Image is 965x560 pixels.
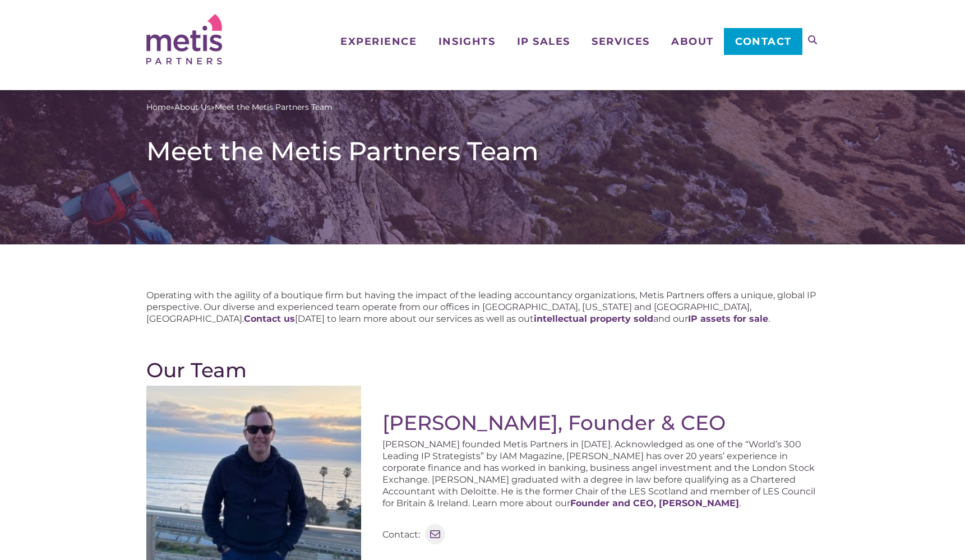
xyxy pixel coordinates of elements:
[340,36,417,47] span: Experience
[146,101,170,113] a: Home
[592,36,649,47] span: Services
[146,136,819,167] h1: Meet the Metis Partners Team
[735,36,792,47] span: Contact
[570,498,739,508] a: Founder and CEO, [PERSON_NAME]
[517,36,570,47] span: IP Sales
[382,529,420,540] p: Contact:
[244,313,295,324] a: Contact us
[174,101,211,113] a: About Us
[724,28,802,55] a: Contact
[671,36,714,47] span: About
[146,358,819,382] h2: Our Team
[382,410,726,435] a: [PERSON_NAME], Founder & CEO
[382,438,819,509] p: [PERSON_NAME] founded Metis Partners in [DATE]. Acknowledged as one of the “World’s 300 Leading I...
[215,101,333,113] span: Meet the Metis Partners Team
[688,313,768,324] a: IP assets for sale
[146,14,222,64] img: Metis Partners
[146,289,819,325] p: Operating with the agility of a boutique firm but having the impact of the leading accountancy or...
[438,36,495,47] span: Insights
[534,313,653,324] a: intellectual property sold
[146,101,333,113] span: » »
